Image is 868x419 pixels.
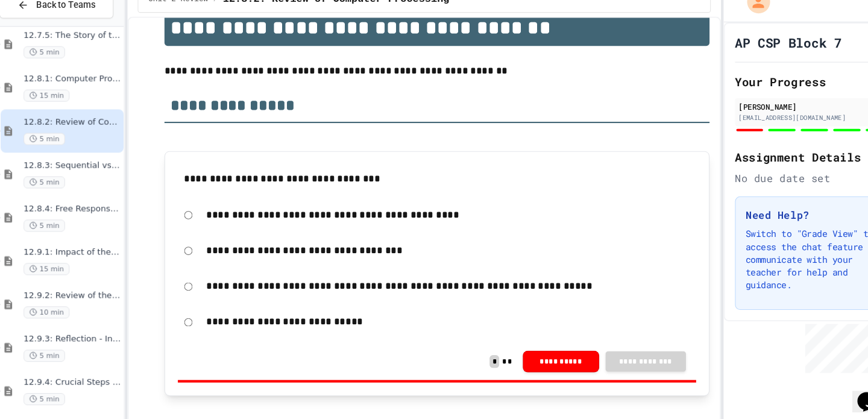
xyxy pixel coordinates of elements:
p: Switch to "Grade View" to access the chat feature and communicate with your teacher for help and ... [717,232,847,292]
span: Back to Teams [46,15,102,28]
div: No due date set [706,178,857,193]
span: 5 min [34,60,73,72]
div: [PERSON_NAME] [710,112,854,123]
span: 5 min [34,183,73,195]
span: 5 min [34,142,73,154]
span: / [213,11,217,21]
span: 5 min [34,347,73,359]
span: 12.7.5: The Story of the Internet [34,45,126,55]
span: 5 min [34,224,73,236]
span: 12.8.3: Sequential vs. Parallel Activity [34,168,126,178]
button: Back to Teams [11,8,119,34]
h3: Need Help? [717,213,847,227]
span: 12.8.4: Free Response - Sequential vs. Parallel [34,209,126,219]
span: 12.9.4: Crucial Steps to Close the Digital Divide [34,373,126,383]
div: My Account [705,5,743,33]
span: 10 min [34,306,77,318]
span: 12.8.2: Review of Computer Processing [222,9,436,24]
h2: Assignment Details [706,157,857,174]
span: Unit 2 Review [152,11,209,21]
span: 12.8.1: Computer Processing Operations [34,86,126,96]
div: [EMAIL_ADDRESS][DOMAIN_NAME] [710,124,854,133]
span: 12.9.3: Reflection - Internet Impact [34,332,126,342]
h1: AP CSP Block 7 [706,49,808,66]
span: 5 min [34,388,73,400]
span: 12.8.2: Review of Computer Processing [34,127,126,137]
span: 15 min [34,101,77,113]
span: 12.9.2: Review of the Impact of the Internet [34,291,126,301]
div: Chat with us now!Close [5,5,83,77]
h2: Your Progress [706,86,857,102]
span: 12.9.1: Impact of the Internet [34,250,126,260]
span: 15 min [34,265,77,277]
